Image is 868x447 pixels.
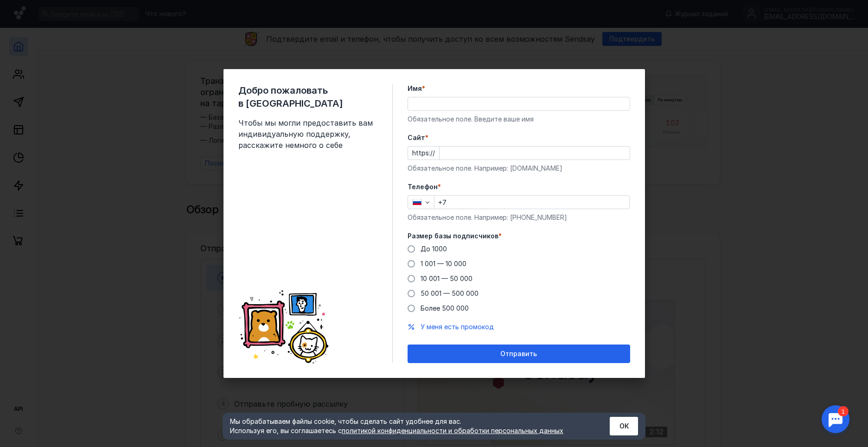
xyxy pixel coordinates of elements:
span: До 1000 [421,245,447,253]
span: Имя [408,84,422,93]
span: Cайт [408,133,425,142]
button: У меня есть промокод [421,322,494,332]
span: 1 001 — 10 000 [421,260,466,268]
div: 1 [21,6,32,16]
span: 50 001 — 500 000 [421,289,479,297]
span: Добро пожаловать в [GEOGRAPHIC_DATA] [238,84,377,110]
button: Отправить [408,345,630,363]
span: Чтобы мы могли предоставить вам индивидуальную поддержку, расскажите немного о себе [238,117,377,151]
span: 10 001 — 50 000 [421,275,472,282]
div: Обязательное поле. Введите ваше имя [408,115,630,124]
div: Мы обрабатываем файлы cookie, чтобы сделать сайт удобнее для вас. Используя его, вы соглашаетесь c [230,417,587,435]
span: Размер базы подписчиков [408,231,498,241]
span: Отправить [500,350,537,358]
div: Обязательное поле. Например: [PHONE_NUMBER] [408,213,630,222]
a: политикой конфиденциальности и обработки персональных данных [342,427,563,434]
span: У меня есть промокод [421,323,494,331]
button: ОК [610,417,638,435]
span: Более 500 000 [421,304,469,312]
span: Телефон [408,182,438,192]
div: Обязательное поле. Например: [DOMAIN_NAME] [408,164,630,173]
